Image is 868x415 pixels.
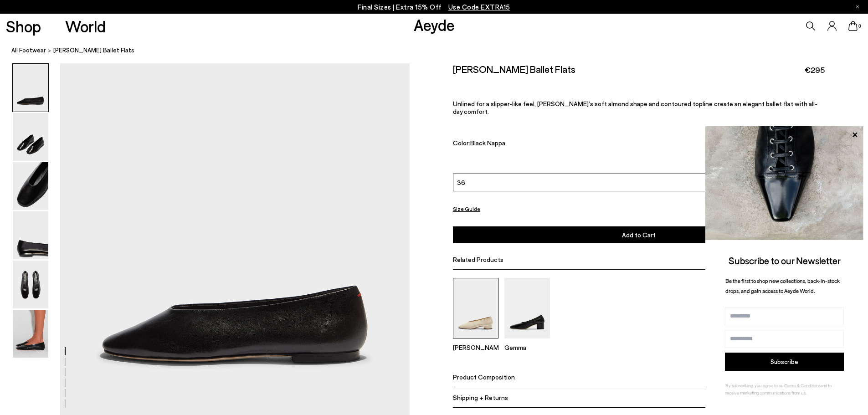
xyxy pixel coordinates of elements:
span: Product Composition [453,373,515,381]
span: Add to Cart [622,231,656,239]
nav: breadcrumb [11,38,868,63]
a: All Footwear [11,46,46,55]
span: €295 [805,64,825,76]
img: Kirsten Ballet Flats - Image 4 [13,211,48,259]
span: Shipping + Returns [453,394,508,401]
a: Gemma Block Heel Pumps Gemma [504,332,550,351]
span: By subscribing, you agree to our [725,383,785,388]
p: [PERSON_NAME] [453,343,498,351]
span: 36 [457,178,465,187]
button: Subscribe [725,353,844,371]
button: Size Guide [453,203,480,215]
a: 0 [848,21,858,31]
a: Aeyde [414,15,455,34]
span: Subscribe to our Newsletter [729,255,841,266]
img: Kirsten Ballet Flats - Image 5 [13,261,48,308]
img: ca3f721fb6ff708a270709c41d776025.jpg [705,126,863,240]
a: Delia Low-Heeled Ballet Pumps [PERSON_NAME] [453,332,498,351]
span: Navigate to /collections/ss25-final-sizes [448,3,510,11]
button: Add to Cart [453,226,825,243]
span: Unlined for a slipper-like feel, [PERSON_NAME]’s soft almond shape and contoured topline create a... [453,100,817,115]
img: Kirsten Ballet Flats - Image 6 [13,310,48,358]
p: Gemma [504,343,550,351]
img: Gemma Block Heel Pumps [504,278,550,338]
h2: [PERSON_NAME] Ballet Flats [453,63,575,75]
span: Black Nappa [470,139,505,147]
a: Terms & Conditions [785,383,820,388]
span: [PERSON_NAME] Ballet Flats [53,46,134,55]
img: Kirsten Ballet Flats - Image 1 [13,64,48,112]
img: Delia Low-Heeled Ballet Pumps [453,278,498,338]
span: Related Products [453,256,503,263]
p: Final Sizes | Extra 15% Off [358,1,510,13]
img: Kirsten Ballet Flats - Image 3 [13,162,48,210]
a: World [65,18,106,34]
a: Shop [6,18,41,34]
div: Color: [453,139,718,149]
span: 0 [858,24,862,29]
span: Be the first to shop new collections, back-in-stock drops, and gain access to Aeyde World. [725,277,840,294]
img: Kirsten Ballet Flats - Image 2 [13,113,48,161]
